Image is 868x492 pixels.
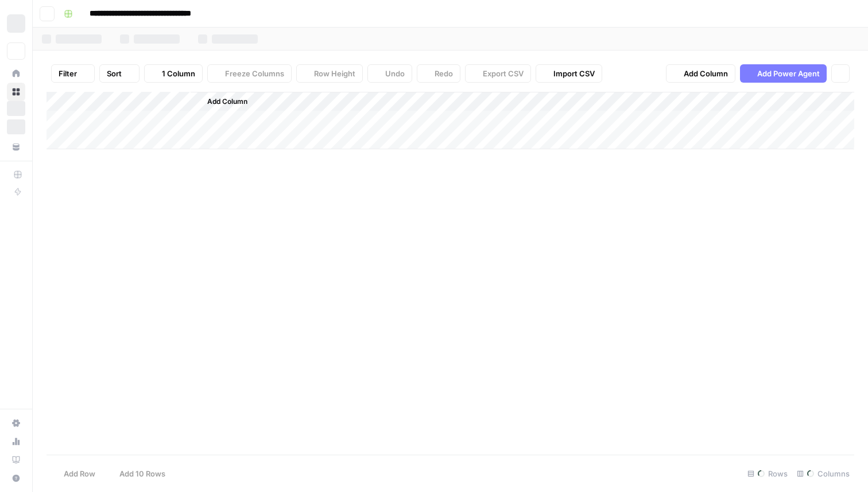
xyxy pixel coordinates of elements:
[743,464,792,483] div: Rows
[64,468,95,479] span: Add Row
[192,94,252,109] button: Add Column
[553,68,595,79] span: Import CSV
[51,64,95,83] button: Filter
[144,64,203,83] button: 1 Column
[102,464,172,483] button: Add 10 Rows
[367,64,412,83] button: Undo
[666,64,735,83] button: Add Column
[296,64,363,83] button: Row Height
[207,64,292,83] button: Freeze Columns
[7,451,25,469] a: Learning Hub
[757,68,820,79] span: Add Power Agent
[417,64,460,83] button: Redo
[7,83,25,101] a: Browse
[207,96,247,107] span: Add Column
[465,64,531,83] button: Export CSV
[483,68,524,79] span: Export CSV
[684,68,728,79] span: Add Column
[119,468,165,479] span: Add 10 Rows
[385,68,405,79] span: Undo
[46,464,102,483] button: Add Row
[162,68,195,79] span: 1 Column
[99,64,139,83] button: Sort
[225,68,284,79] span: Freeze Columns
[314,68,355,79] span: Row Height
[792,464,854,483] div: Columns
[59,68,77,79] span: Filter
[7,414,25,432] a: Settings
[435,68,453,79] span: Redo
[7,138,25,156] a: Your Data
[7,469,25,487] button: Help + Support
[7,432,25,451] a: Usage
[7,64,25,83] a: Home
[107,68,122,79] span: Sort
[740,64,827,83] button: Add Power Agent
[536,64,602,83] button: Import CSV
